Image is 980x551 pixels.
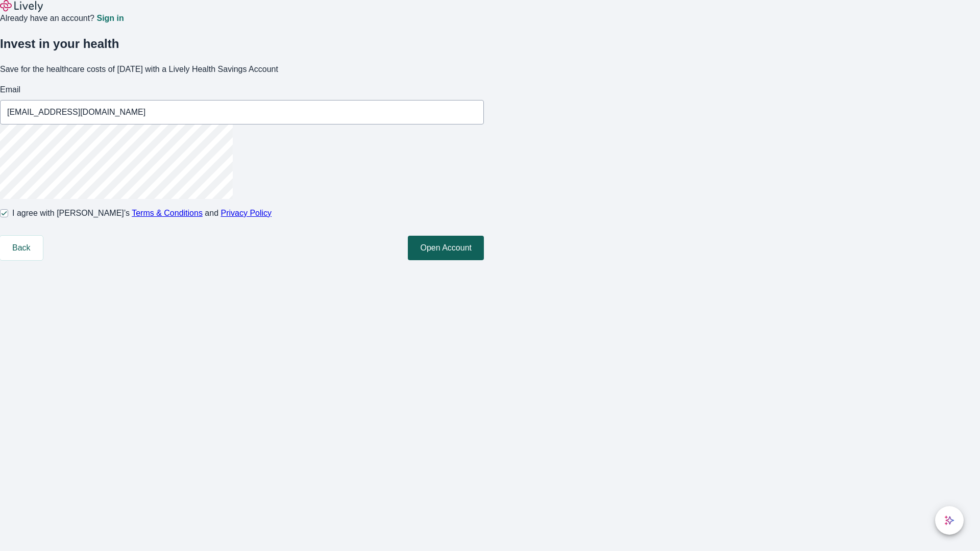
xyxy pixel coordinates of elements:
a: Sign in [96,14,124,22]
button: Open Account [408,236,484,260]
span: I agree with [PERSON_NAME]’s and [12,207,272,219]
svg: Lively AI Assistant [944,515,954,525]
button: chat [935,506,964,535]
a: Privacy Policy [221,209,272,217]
a: Terms & Conditions [132,209,203,217]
